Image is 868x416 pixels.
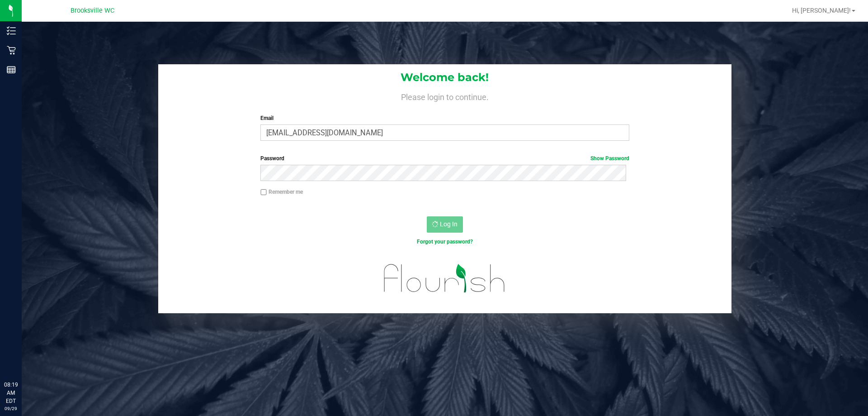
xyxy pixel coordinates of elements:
[260,155,284,162] span: Password
[373,255,516,301] img: flourish_logo.svg
[260,188,303,196] label: Remember me
[4,405,18,412] p: 09/29
[7,46,16,55] inline-svg: Retail
[590,155,629,162] a: Show Password
[417,239,473,245] a: Forgot your password?
[260,114,629,122] label: Email
[792,7,851,14] span: Hi, [PERSON_NAME]!
[427,216,463,233] button: Log In
[158,91,731,101] h4: Please login to continue.
[440,220,458,228] span: Log In
[7,26,16,35] inline-svg: Inventory
[4,381,18,405] p: 08:19 AM EDT
[158,72,731,83] h1: Welcome back!
[71,7,114,14] span: Brooksville WC
[7,65,16,74] inline-svg: Reports
[260,189,267,196] input: Remember me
